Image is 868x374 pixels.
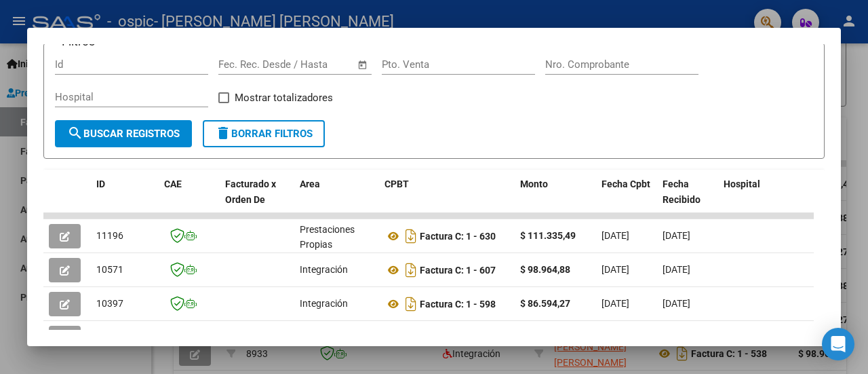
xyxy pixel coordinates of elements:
span: [DATE] [663,298,690,309]
span: [DATE] [601,264,629,275]
datatable-header-cell: Fecha Recibido [657,170,718,229]
span: [DATE] [601,298,629,309]
span: Fecha Cpbt [601,179,650,189]
strong: Factura C: 1 - 598 [420,299,496,310]
i: Descargar documento [402,259,420,281]
span: 10571 [96,264,123,275]
span: [DATE] [601,230,629,241]
span: [DATE] [663,264,690,275]
datatable-header-cell: Fecha Cpbt [596,170,657,229]
datatable-header-cell: CAE [159,170,220,229]
mat-icon: delete [215,125,231,141]
i: Descargar documento [402,225,420,247]
span: Fecha Recibido [663,179,701,205]
input: Fecha inicio [218,58,273,71]
datatable-header-cell: ID [91,170,159,229]
span: Area [300,179,320,189]
span: Prestaciones Propias [300,224,355,250]
datatable-header-cell: Facturado x Orden De [220,170,294,229]
i: Descargar documento [402,293,420,315]
strong: Factura C: 1 - 630 [420,231,496,242]
datatable-header-cell: Area [294,170,379,229]
mat-icon: search [67,125,83,141]
span: Mostrar totalizadores [235,90,333,106]
span: 10397 [96,298,123,309]
button: Buscar Registros [55,120,192,147]
span: Borrar Filtros [215,128,313,140]
span: CPBT [384,179,409,189]
datatable-header-cell: Hospital [718,170,820,229]
strong: $ 86.594,27 [520,298,570,309]
span: Buscar Registros [67,128,180,140]
datatable-header-cell: Monto [515,170,596,229]
datatable-header-cell: CPBT [379,170,515,229]
input: Fecha fin [285,58,351,71]
span: 11196 [96,230,123,241]
span: Integración [300,264,348,275]
strong: Factura C: 1 - 607 [420,265,496,276]
span: [DATE] [663,230,690,241]
i: Descargar documento [402,327,420,349]
span: CAE [164,179,182,189]
span: Facturado x Orden De [225,179,276,205]
span: Monto [520,179,548,189]
strong: $ 98.964,88 [520,264,570,275]
span: ID [96,179,105,189]
button: Borrar Filtros [203,120,325,147]
div: Open Intercom Messenger [822,328,854,360]
span: Integración [300,298,348,309]
span: Hospital [724,179,760,189]
strong: $ 111.335,49 [520,230,576,241]
button: Open calendar [355,57,371,73]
